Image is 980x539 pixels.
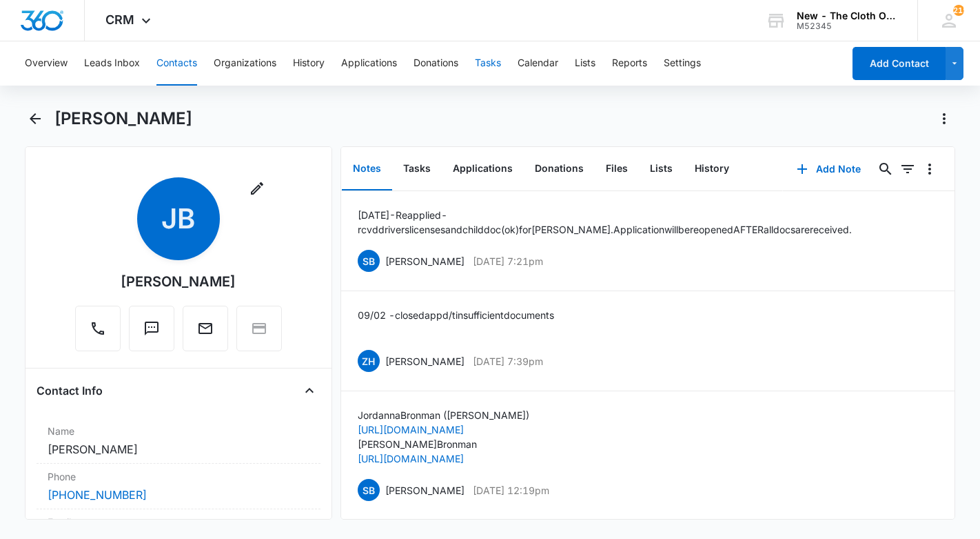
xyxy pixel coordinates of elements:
button: Actions [933,108,955,130]
button: Contacts [156,41,197,86]
div: notifications count [953,5,964,16]
button: Settings [664,41,701,86]
p: Jordanna Bronman ([PERSON_NAME]) [358,408,529,422]
button: Tasks [475,41,501,86]
button: History [684,148,740,190]
p: [DATE] 7:21pm [473,254,543,268]
p: [DATE] - Reapplied - rcvd drivers licenses and child doc (ok) for [PERSON_NAME]. Application will... [358,208,939,237]
button: Add Note [783,153,875,186]
span: SB [358,479,380,501]
label: Email [48,515,309,529]
div: account name [797,10,897,21]
span: 215 [953,5,964,16]
p: [PERSON_NAME] [385,483,465,498]
span: ZH [358,350,380,372]
h4: Contact Info [37,382,103,399]
button: Calendar [518,41,558,86]
button: Text [129,306,174,351]
button: Back [25,108,46,130]
button: Applications [341,41,397,86]
a: Email [183,327,228,339]
div: [PERSON_NAME] [121,271,236,292]
p: [PERSON_NAME] Bronman [358,437,529,451]
button: Applications [442,148,524,190]
p: [PERSON_NAME] [385,254,465,268]
button: Email [183,306,228,351]
span: SB [358,250,380,272]
button: Tasks [392,148,442,190]
p: 09/02 - closed app d/t insufficient documents [358,308,554,322]
button: Lists [575,41,595,86]
button: Files [595,148,639,190]
button: Donations [414,41,458,86]
div: Phone[PHONE_NUMBER] [37,464,320,509]
button: Call [75,306,121,351]
button: Reports [612,41,647,86]
button: Search... [875,158,897,180]
a: [URL][DOMAIN_NAME] [358,424,464,435]
button: Overflow Menu [919,158,941,180]
div: Name[PERSON_NAME] [37,418,320,464]
label: Phone [48,469,309,484]
button: Close [298,380,320,402]
dd: [PERSON_NAME] [48,441,309,458]
span: JB [137,177,220,260]
button: History [293,41,325,86]
p: [PERSON_NAME] [385,354,465,369]
h1: [PERSON_NAME] [54,108,192,129]
p: [DATE] 7:39pm [473,354,543,369]
button: Filters [897,158,919,180]
a: Call [75,327,121,339]
p: [DATE] 12:19pm [473,483,549,498]
a: Text [129,327,174,339]
div: account id [797,21,897,31]
label: Name [48,424,309,438]
button: Add Contact [853,47,946,80]
a: [PHONE_NUMBER] [48,487,147,503]
button: Overview [25,41,68,86]
a: [URL][DOMAIN_NAME] [358,453,464,464]
button: Leads Inbox [84,41,140,86]
button: Organizations [214,41,276,86]
button: Notes [342,148,392,190]
span: CRM [105,12,134,27]
button: Donations [524,148,595,190]
button: Lists [639,148,684,190]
